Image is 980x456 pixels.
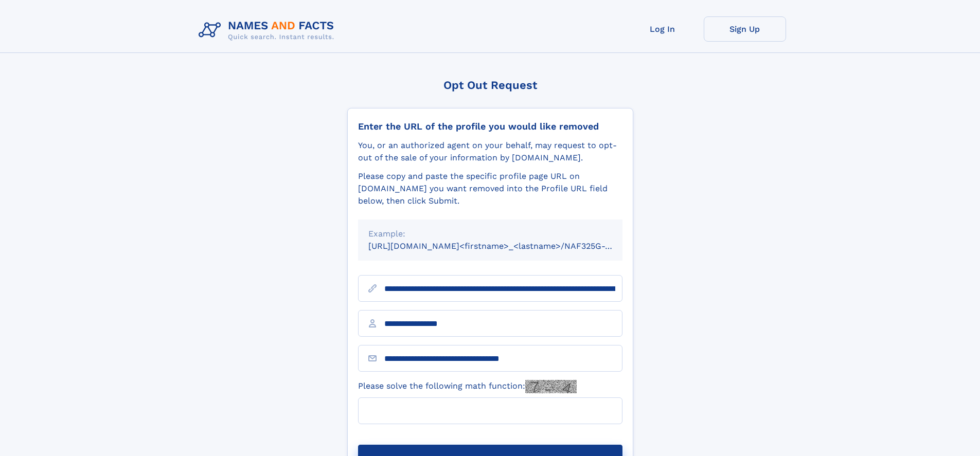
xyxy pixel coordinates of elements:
[621,16,704,42] a: Log In
[194,16,343,44] img: Logo Names and Facts
[704,16,786,42] a: Sign Up
[347,79,633,92] div: Opt Out Request
[368,228,612,240] div: Example:
[368,241,642,251] small: [URL][DOMAIN_NAME]<firstname>_<lastname>/NAF325G-xxxxxxxx
[358,380,577,393] label: Please solve the following math function:
[358,170,622,207] div: Please copy and paste the specific profile page URL on [DOMAIN_NAME] you want removed into the Pr...
[358,121,622,132] div: Enter the URL of the profile you would like removed
[358,139,622,164] div: You, or an authorized agent on your behalf, may request to opt-out of the sale of your informatio...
